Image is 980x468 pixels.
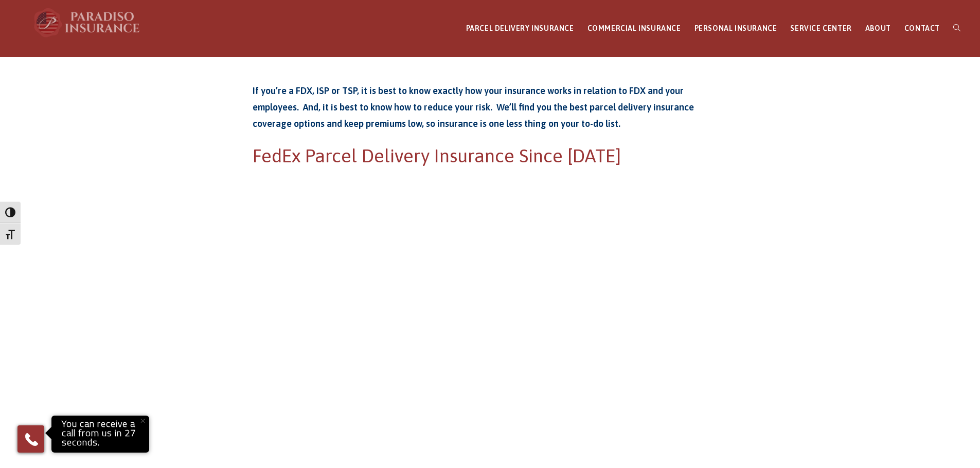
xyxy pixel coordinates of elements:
span: ABOUT [865,24,891,32]
p: You can receive a call from us in 27 seconds. [54,418,147,450]
span: COMMERCIAL INSURANCE [587,24,681,32]
span: PARCEL DELIVERY INSURANCE [466,24,574,32]
span: PERSONAL INSURANCE [694,24,777,32]
strong: If you’re a FDX, ISP or TSP, it is best to know exactly how your insurance works in relation to F... [253,85,694,129]
span: FedEx Parcel Delivery Insurance Since [DATE] [253,145,621,166]
img: Phone icon [23,431,40,447]
span: SERVICE CENTER [790,24,851,32]
button: Close [131,409,154,432]
img: Paradiso Insurance [31,7,144,38]
span: CONTACT [904,24,940,32]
